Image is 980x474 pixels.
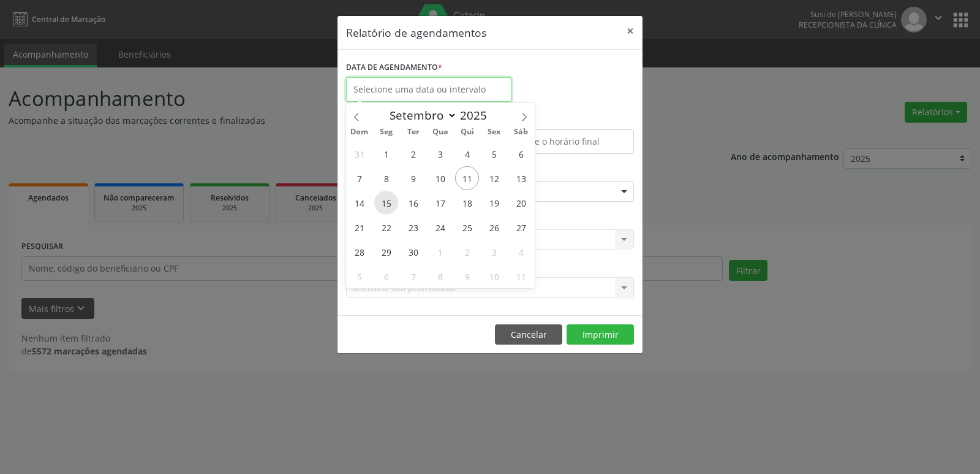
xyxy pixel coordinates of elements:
[508,128,535,136] span: Sáb
[428,142,452,166] span: Setembro 3, 2025
[374,166,398,190] span: Setembro 8, 2025
[482,166,506,190] span: Setembro 12, 2025
[401,215,425,239] span: Setembro 23, 2025
[509,166,533,190] span: Setembro 13, 2025
[374,264,398,288] span: Outubro 6, 2025
[482,215,506,239] span: Setembro 26, 2025
[482,264,506,288] span: Outubro 10, 2025
[374,215,398,239] span: Setembro 22, 2025
[374,191,398,215] span: Setembro 15, 2025
[482,240,506,264] span: Outubro 3, 2025
[481,128,508,136] span: Sex
[373,128,400,136] span: Seg
[454,128,481,136] span: Qui
[509,240,533,264] span: Outubro 4, 2025
[346,128,373,136] span: Dom
[509,191,533,215] span: Setembro 20, 2025
[482,142,506,166] span: Setembro 5, 2025
[401,142,425,166] span: Setembro 2, 2025
[509,215,533,239] span: Setembro 27, 2025
[347,142,371,166] span: Agosto 31, 2025
[455,240,479,264] span: Outubro 2, 2025
[347,215,371,239] span: Setembro 21, 2025
[455,166,479,190] span: Setembro 11, 2025
[401,240,425,264] span: Setembro 30, 2025
[401,264,425,288] span: Outubro 7, 2025
[455,191,479,215] span: Setembro 18, 2025
[428,191,452,215] span: Setembro 17, 2025
[428,215,452,239] span: Setembro 24, 2025
[401,166,425,190] span: Setembro 9, 2025
[493,129,634,154] input: Selecione o horário final
[455,142,479,166] span: Setembro 4, 2025
[509,264,533,288] span: Outubro 11, 2025
[482,191,506,215] span: Setembro 19, 2025
[493,110,634,129] label: ATÉ
[455,215,479,239] span: Setembro 25, 2025
[495,324,562,345] button: Cancelar
[347,264,371,288] span: Outubro 5, 2025
[383,107,457,124] select: Month
[618,16,643,46] button: Close
[567,324,634,345] button: Imprimir
[427,128,454,136] span: Qua
[400,128,427,136] span: Ter
[374,142,398,166] span: Setembro 1, 2025
[428,240,452,264] span: Outubro 1, 2025
[346,58,442,77] label: DATA DE AGENDAMENTO
[428,264,452,288] span: Outubro 8, 2025
[457,107,497,123] input: Year
[374,240,398,264] span: Setembro 29, 2025
[455,264,479,288] span: Outubro 9, 2025
[346,25,486,40] h5: Relatório de agendamentos
[428,166,452,190] span: Setembro 10, 2025
[347,240,371,264] span: Setembro 28, 2025
[347,191,371,215] span: Setembro 14, 2025
[346,77,511,102] input: Selecione uma data ou intervalo
[509,142,533,166] span: Setembro 6, 2025
[401,191,425,215] span: Setembro 16, 2025
[347,166,371,190] span: Setembro 7, 2025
